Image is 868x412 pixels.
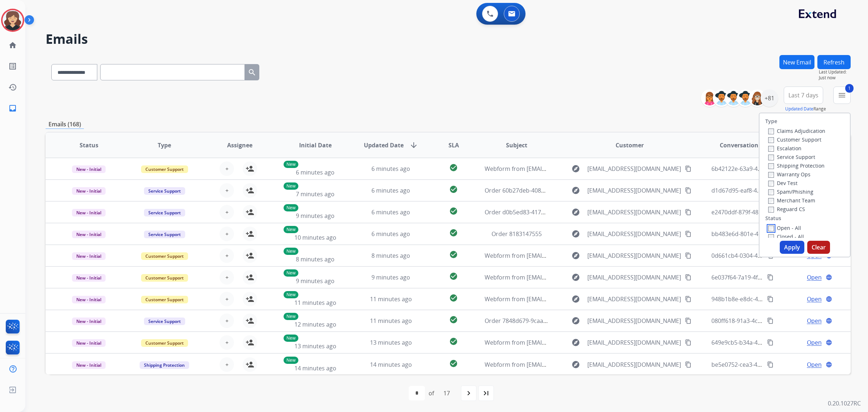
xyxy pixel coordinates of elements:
span: [EMAIL_ADDRESS][DOMAIN_NAME] [587,360,681,369]
mat-icon: list_alt [8,62,17,71]
mat-icon: inbox [8,104,17,113]
span: 13 minutes ago [370,339,412,346]
span: New - Initial [72,274,106,282]
span: New - Initial [72,187,106,195]
span: 13 minutes ago [294,342,336,350]
mat-icon: check_circle [449,228,458,237]
span: 8 minutes ago [296,255,335,263]
span: Open [807,360,822,369]
span: + [225,338,229,347]
button: Apply [780,241,804,254]
p: New [284,226,298,233]
span: Initial Date [299,141,332,150]
button: Clear [807,241,830,254]
button: + [220,161,234,176]
span: 6 minutes ago [296,168,335,176]
span: New - Initial [72,252,106,260]
h2: Emails [46,32,851,46]
p: New [284,313,298,320]
mat-icon: menu [838,91,846,100]
mat-icon: person_add [246,338,254,347]
span: New - Initial [72,318,106,325]
span: 948b1b8e-e8dc-439a-97a3-b7bf60b901c4 [711,295,823,303]
mat-icon: content_copy [767,318,774,324]
mat-icon: check_circle [449,250,458,259]
mat-icon: explore [571,230,580,238]
mat-icon: explore [571,295,580,303]
span: Customer Support [141,296,188,303]
mat-icon: person_add [246,360,254,369]
label: Closed - All [768,233,804,240]
input: Claims Adjudication [768,129,774,134]
mat-icon: content_copy [685,187,692,194]
span: + [225,316,229,325]
p: New [284,204,298,211]
span: Customer [616,141,644,150]
span: Order d0b5ed83-4172-4663-92d9-5dbb3746ccd7 [485,208,616,216]
mat-icon: explore [571,186,580,195]
mat-icon: content_copy [685,274,692,281]
mat-icon: language [826,361,832,368]
label: Service Support [768,154,815,160]
span: 0d661cb4-0304-474c-9263-4194f8228e00 [711,252,821,260]
button: + [220,357,234,372]
mat-icon: content_copy [767,274,774,281]
span: 6 minutes ago [371,230,410,238]
span: Customer Support [141,339,188,347]
mat-icon: content_copy [767,339,774,346]
p: 0.20.1027RC [828,399,861,408]
mat-icon: content_copy [685,231,692,237]
mat-icon: content_copy [685,318,692,324]
span: 6 minutes ago [371,165,410,173]
input: Reguard CS [768,207,774,213]
mat-icon: content_copy [685,361,692,368]
span: Updated Date [364,141,404,150]
label: Type [765,118,777,125]
label: Dev Test [768,180,797,186]
mat-icon: person_add [246,273,254,282]
span: Last 7 days [788,94,818,97]
p: New [284,161,298,168]
div: of [429,389,434,398]
span: Just now [819,75,851,81]
span: Webform from [EMAIL_ADDRESS][DOMAIN_NAME] on [DATE] [485,165,648,173]
span: 9 minutes ago [296,277,335,285]
span: 12 minutes ago [294,320,336,328]
mat-icon: content_copy [767,361,774,368]
label: Escalation [768,145,801,152]
span: Open [807,273,822,282]
span: Service Support [144,318,185,325]
input: Spam/Phishing [768,189,774,195]
img: avatar [3,10,23,30]
span: Customer Support [141,274,188,282]
label: Customer Support [768,136,821,143]
span: Webform from [EMAIL_ADDRESS][DOMAIN_NAME] on [DATE] [485,252,648,260]
p: Emails (168) [46,120,84,129]
mat-icon: check_circle [449,359,458,368]
input: Open - All [768,226,774,231]
mat-icon: last_page [482,389,490,398]
span: [EMAIL_ADDRESS][DOMAIN_NAME] [587,186,681,195]
span: Assignee [227,141,252,150]
p: New [284,357,298,364]
label: Reguard CS [768,206,805,213]
p: New [284,269,298,277]
span: [EMAIL_ADDRESS][DOMAIN_NAME] [587,338,681,347]
span: Open [807,338,822,347]
span: Customer Support [141,252,188,260]
span: + [225,251,229,260]
label: Open - All [768,224,801,231]
label: Spam/Phishing [768,188,813,195]
span: 6e037f64-7a19-4f7e-b3ab-352347f1f3de [711,273,818,281]
button: + [220,335,234,350]
label: Status [765,215,781,222]
label: Claims Adjudication [768,127,825,134]
button: + [220,314,234,328]
div: 17 [438,386,456,400]
span: 6b42122e-63a9-403d-bcb3-460886f9c227 [711,165,822,173]
mat-icon: language [826,296,832,302]
span: New - Initial [72,339,106,347]
p: New [284,291,298,298]
span: 11 minutes ago [370,317,412,325]
span: [EMAIL_ADDRESS][DOMAIN_NAME] [587,208,681,216]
